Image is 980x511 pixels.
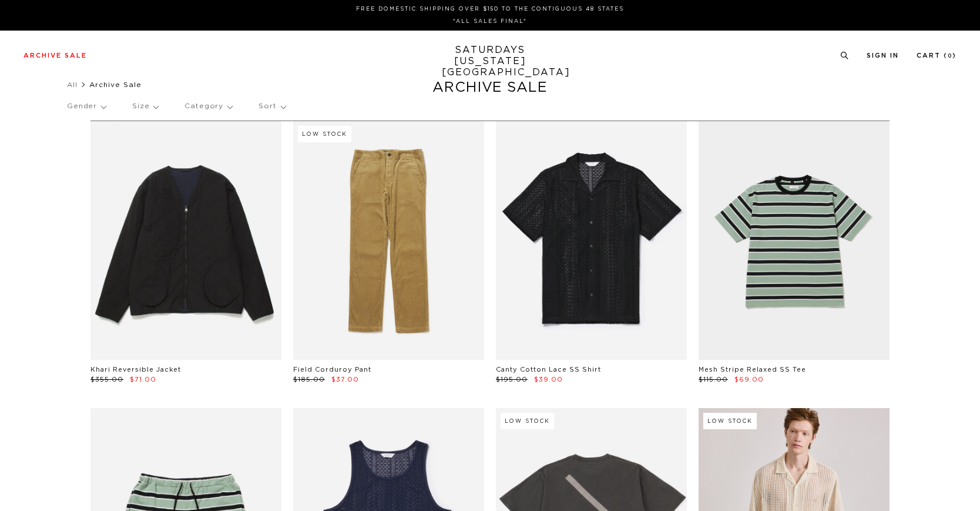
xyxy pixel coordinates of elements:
[90,366,181,373] a: Khari Reversible Jacket
[867,52,899,59] a: Sign In
[496,376,528,383] span: $195.00
[699,366,806,373] a: Mesh Stripe Relaxed SS Tee
[28,5,952,14] p: FREE DOMESTIC SHIPPING OVER $150 TO THE CONTIGUOUS 48 STATES
[24,52,87,59] a: Archive Sale
[948,54,952,59] small: 0
[90,376,123,383] span: $355.00
[293,366,371,373] a: Field Corduroy Pant
[298,126,351,142] div: Low Stock
[699,376,728,383] span: $115.00
[184,93,232,120] p: Category
[293,376,325,383] span: $185.00
[331,376,359,383] span: $37.00
[496,366,601,373] a: Canty Cotton Lace SS Shirt
[28,17,952,26] p: *ALL SALES FINAL*
[67,93,106,120] p: Gender
[130,376,156,383] span: $71.00
[501,413,554,429] div: Low Stock
[132,93,158,120] p: Size
[534,376,563,383] span: $39.00
[917,52,956,59] a: Cart (0)
[734,376,764,383] span: $69.00
[703,413,757,429] div: Low Stock
[259,93,285,120] p: Sort
[67,81,78,88] a: All
[89,81,142,88] span: Archive Sale
[442,45,539,78] a: SATURDAYS[US_STATE][GEOGRAPHIC_DATA]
